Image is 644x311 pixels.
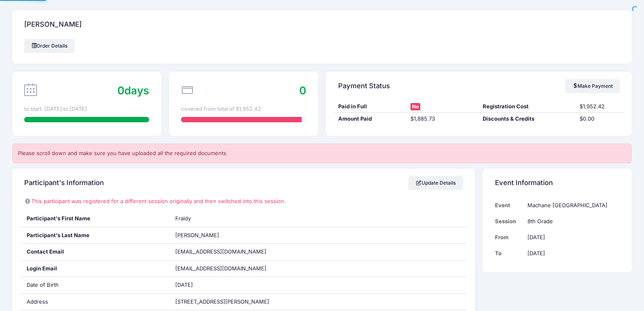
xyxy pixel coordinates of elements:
a: Update Details [408,176,463,190]
td: To [495,245,524,261]
span: [STREET_ADDRESS][PERSON_NAME] [175,298,269,305]
div: Contact Email [21,244,170,260]
h4: Event Information [495,171,553,194]
p: This participant was registered for a different session originally and then switched into this se... [24,197,463,206]
div: Participant's Last Name [21,227,170,244]
span: [PERSON_NAME] [175,232,219,238]
div: Please scroll down and make sure you have uploaded all the required documents. [12,144,632,163]
span: Fraidy [175,215,191,222]
td: 8th Grade [523,213,620,229]
td: From [495,229,524,245]
div: Amount Paid [334,115,406,123]
span: No [410,103,420,110]
span: [EMAIL_ADDRESS][DOMAIN_NAME] [175,265,278,273]
div: to start. [DATE] to [DATE] [24,105,149,113]
td: [DATE] [523,245,620,261]
h4: Participant's Information [24,171,104,194]
div: days [117,82,149,98]
h4: Payment Status [338,74,390,98]
td: Session [495,213,524,229]
td: [DATE] [523,229,620,245]
a: Order Details [24,39,74,53]
div: $0.00 [575,115,624,123]
div: $1,885.73 [406,115,479,123]
div: Paid in Full [334,103,406,111]
td: Event [495,197,524,213]
div: Discounts & Credits [479,115,575,123]
div: Registration Cost [479,103,575,111]
div: Participant's First Name [21,210,170,227]
td: Machane [GEOGRAPHIC_DATA] [523,197,620,213]
span: 0 [117,84,124,97]
h4: [PERSON_NAME] [24,13,82,37]
span: 0 [299,84,306,97]
span: [DATE] [175,281,193,288]
a: Make Payment [565,79,620,93]
div: covered from total of $1,952.42 [181,105,306,113]
div: Date of Birth [21,277,170,293]
div: Address [21,294,170,310]
div: $1,952.42 [575,103,624,111]
span: [EMAIL_ADDRESS][DOMAIN_NAME] [175,248,266,255]
div: Login Email [21,261,170,277]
